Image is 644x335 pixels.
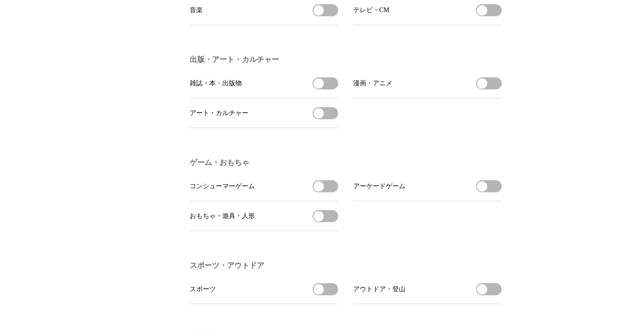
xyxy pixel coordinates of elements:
h3: スポーツ・アウトドア [190,261,502,271]
span: アウトドア・登山 [353,285,405,294]
span: スポーツ [190,285,216,294]
h3: ゲーム・おもちゃ [190,158,502,168]
span: テレビ・CM [353,6,390,14]
span: おもちゃ・遊具・人形 [190,212,255,220]
span: アーケードゲーム [353,182,405,191]
span: アート・カルチャー [190,109,248,117]
h3: 出版・アート・カルチャー [190,55,502,65]
span: 雑誌・本・出版物 [190,79,242,88]
span: 漫画・アニメ [353,79,392,88]
span: 音楽 [190,6,203,14]
span: コンシューマーゲーム [190,182,255,191]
